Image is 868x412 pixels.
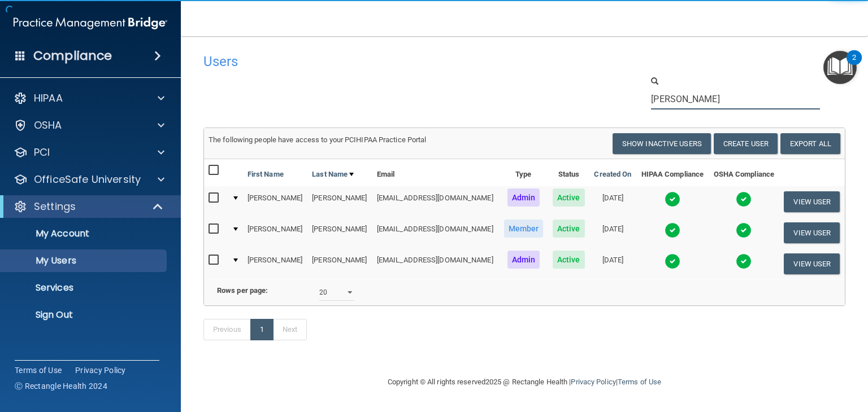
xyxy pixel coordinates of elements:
[571,378,615,386] a: Privacy Policy
[673,338,854,383] iframe: Drift Widget Chat Controller
[507,251,540,269] span: Admin
[594,168,631,181] a: Created On
[589,186,636,217] td: [DATE]
[613,133,711,154] button: Show Inactive Users
[7,282,162,293] p: Services
[589,248,636,279] td: [DATE]
[34,173,141,186] p: OfficeSafe University
[499,159,548,186] th: Type
[209,135,427,144] span: The following people have access to your PCIHIPAA Practice Portal
[307,186,372,217] td: [PERSON_NAME]
[636,159,709,186] th: HIPAA Compliance
[243,186,308,217] td: [PERSON_NAME]
[548,159,589,186] th: Status
[14,146,164,159] a: PCI
[14,173,164,186] a: OfficeSafe University
[372,186,499,217] td: [EMAIL_ADDRESS][DOMAIN_NAME]
[780,133,840,154] a: Export All
[307,217,372,248] td: [PERSON_NAME]
[852,58,856,72] div: 2
[651,89,820,109] input: Search
[553,189,585,207] span: Active
[34,119,62,132] p: OSHA
[14,12,167,34] img: PMB logo
[75,365,126,376] a: Privacy Policy
[33,48,112,64] h4: Compliance
[248,168,284,181] a: First Name
[14,200,164,213] a: Settings
[665,191,680,207] img: tick.e7d51cea.svg
[15,365,62,376] a: Terms of Use
[243,217,308,248] td: [PERSON_NAME]
[372,159,499,186] th: Email
[217,286,268,295] b: Rows per page:
[34,200,76,213] p: Settings
[243,248,308,279] td: [PERSON_NAME]
[714,133,778,154] button: Create User
[14,91,164,105] a: HIPAA
[203,319,251,340] a: Previous
[784,253,840,274] button: View User
[553,251,585,269] span: Active
[7,228,162,239] p: My Account
[307,248,372,279] td: [PERSON_NAME]
[250,319,274,340] a: 1
[665,253,680,269] img: tick.e7d51cea.svg
[507,189,540,207] span: Admin
[504,220,544,238] span: Member
[553,220,585,238] span: Active
[7,255,162,266] p: My Users
[784,222,840,243] button: View User
[312,168,354,181] a: Last Name
[784,191,840,212] button: View User
[736,222,752,238] img: tick.e7d51cea.svg
[15,380,107,392] span: Ⓒ Rectangle Health 2024
[318,364,731,400] div: Copyright © All rights reserved 2025 @ Rectangle Health | |
[823,51,857,84] button: Open Resource Center, 2 new notifications
[709,159,779,186] th: OSHA Compliance
[618,378,661,386] a: Terms of Use
[34,91,63,105] p: HIPAA
[736,253,752,269] img: tick.e7d51cea.svg
[273,319,307,340] a: Next
[34,146,50,159] p: PCI
[7,309,162,321] p: Sign Out
[372,217,499,248] td: [EMAIL_ADDRESS][DOMAIN_NAME]
[372,248,499,279] td: [EMAIL_ADDRESS][DOMAIN_NAME]
[203,54,571,69] h4: Users
[665,222,680,238] img: tick.e7d51cea.svg
[14,119,164,132] a: OSHA
[589,217,636,248] td: [DATE]
[736,191,752,207] img: tick.e7d51cea.svg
